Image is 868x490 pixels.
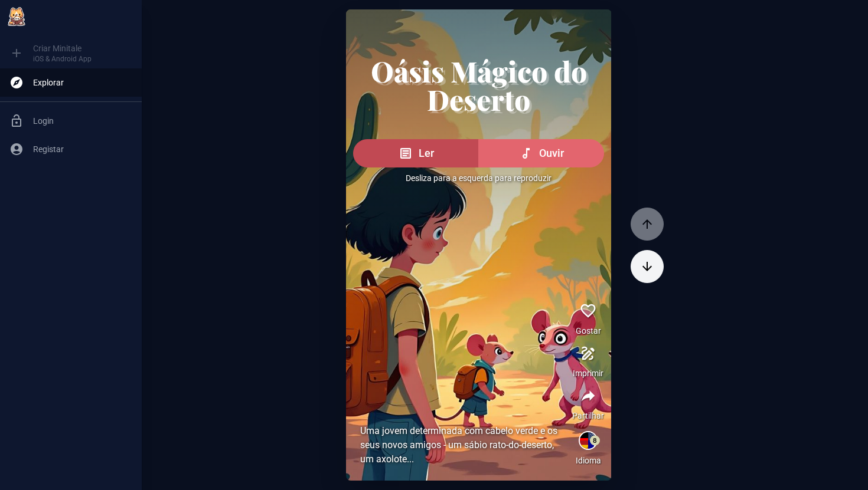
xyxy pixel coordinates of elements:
p: Idioma [576,455,601,466]
p: Imprimir [573,367,604,379]
button: Ler [353,139,479,167]
span: Explorar [33,77,132,88]
span: Ouvir [539,145,564,162]
h1: Oásis Mágico do Deserto [353,57,604,113]
button: 8 [575,426,603,455]
img: Minitale [5,5,28,28]
span: Login [33,115,132,127]
div: Uma jovem determinada com cabelo verde e os seus novos amigos - um sábio rato-do-deserto, um axol... [360,424,564,466]
p: Partilhar [573,410,605,422]
button: Ouvir [478,139,605,167]
p: Desliza para a esquerda para reproduzir [353,172,604,184]
div: 8 [590,436,601,446]
span: Registar [33,143,132,155]
span: Ler [419,145,434,162]
p: Gostar [576,325,601,337]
